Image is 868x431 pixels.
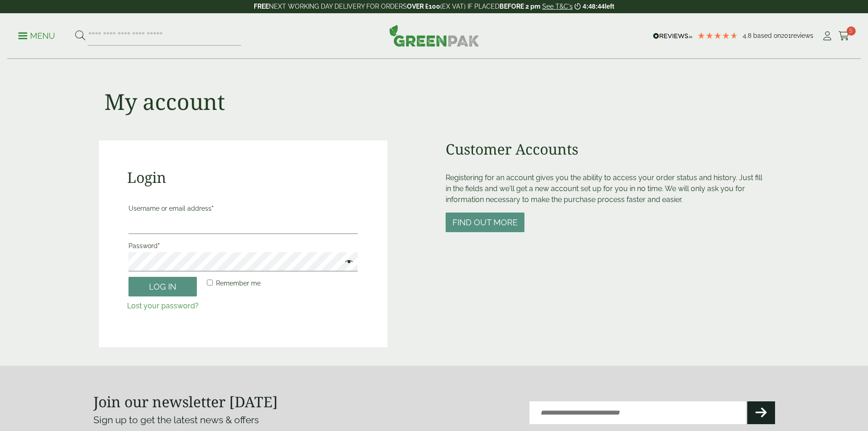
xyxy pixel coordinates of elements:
img: GreenPak Supplies [389,25,479,47]
div: 4.79 Stars [697,31,738,40]
p: Registering for an account gives you the ability to access your order status and history. Just fi... [446,172,770,205]
strong: FREE [254,3,269,10]
p: Menu [18,31,55,42]
i: My Account [822,31,833,41]
span: left [605,3,614,10]
strong: BEFORE 2 pm [499,3,540,10]
span: 5 [847,26,856,36]
img: REVIEWS.io [653,33,693,39]
a: Find out more [446,218,524,227]
p: Sign up to get the latest news & offers [93,413,400,427]
span: reviews [791,32,813,39]
strong: OVER £100 [407,3,440,10]
h2: Customer Accounts [446,140,770,158]
span: 4.8 [743,32,753,39]
label: Password [128,239,358,252]
button: Log in [128,277,197,296]
strong: Join our newsletter [DATE] [93,392,278,411]
a: See T&C's [542,3,573,10]
a: 5 [838,29,850,43]
h2: Login [127,169,359,186]
span: 4:48:44 [583,3,605,10]
h1: My account [104,88,225,115]
a: Lost your password? [127,301,199,310]
button: Find out more [446,213,524,232]
i: Cart [838,31,850,41]
a: Menu [18,31,55,40]
label: Username or email address [128,202,358,215]
span: Remember me [216,280,261,287]
span: 201 [781,32,791,39]
input: Remember me [207,280,213,286]
span: Based on [753,32,781,39]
